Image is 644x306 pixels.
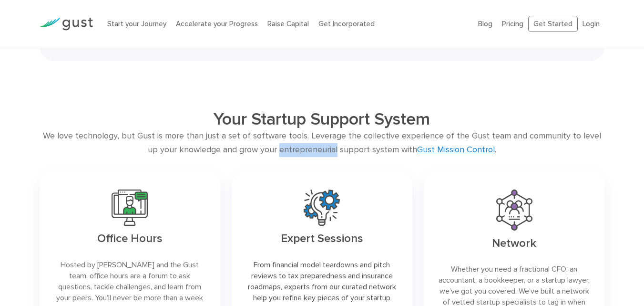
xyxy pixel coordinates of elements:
a: Start your Journey [107,20,166,28]
a: Accelerate your Progress [176,20,258,28]
a: Raise Capital [267,20,309,28]
a: Blog [478,20,492,28]
a: Pricing [502,20,523,28]
div: We love technology, but Gust is more than just a set of software tools. Leverage the collective e... [40,129,605,157]
a: Get Incorporated [318,20,375,28]
a: Get Started [528,16,578,32]
a: Login [583,20,600,28]
h2: Your Startup Support System [96,109,548,129]
img: Gust Logo [40,18,93,31]
a: Gust Mission Control [417,145,495,155]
